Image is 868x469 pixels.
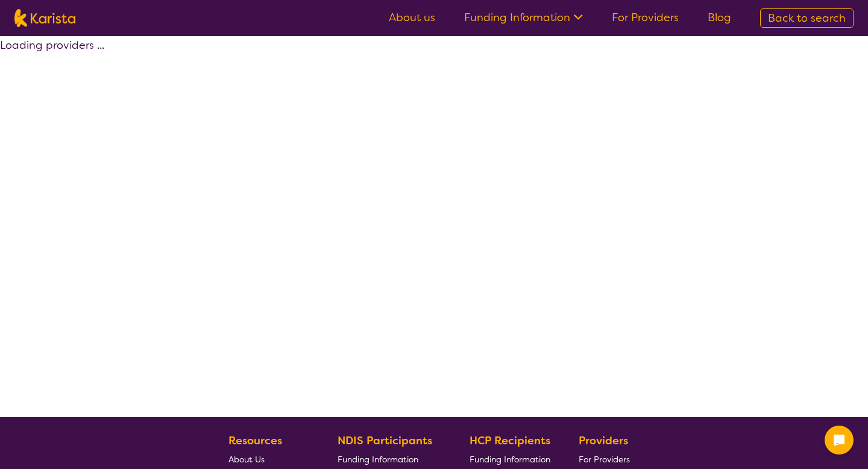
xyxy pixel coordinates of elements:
a: About Us [228,450,309,468]
a: About us [389,10,435,25]
b: Providers [579,433,628,448]
b: NDIS Participants [338,433,432,448]
a: Funding Information [470,450,550,468]
span: Funding Information [338,454,418,465]
span: About Us [228,454,265,465]
b: Resources [228,433,282,448]
span: For Providers [579,454,630,465]
b: HCP Recipients [470,433,550,448]
span: Funding Information [470,454,550,465]
a: Back to search [760,8,854,28]
a: Funding Information [464,10,583,25]
a: For Providers [612,10,679,25]
a: For Providers [579,450,635,468]
a: Blog [708,10,731,25]
img: Karista logo [14,9,75,27]
a: Funding Information [338,450,441,468]
span: Back to search [768,11,846,25]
